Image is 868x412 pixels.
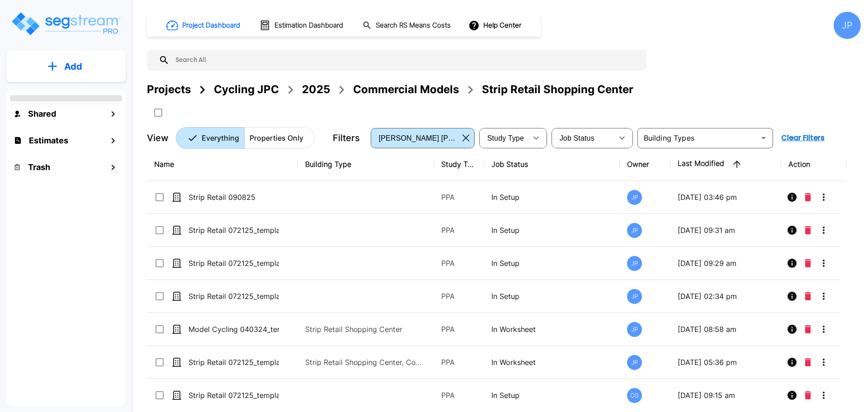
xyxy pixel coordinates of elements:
span: Study Type [487,134,524,142]
p: [DATE] 09:15 am [678,390,774,401]
p: Strip Retail Shopping Center, Commercial Property Site [305,357,427,368]
div: JP [627,289,642,304]
button: More-Options [815,188,833,206]
th: Owner [620,148,670,181]
button: More-Options [815,353,833,371]
input: Search All [170,50,642,71]
p: Strip Retail 072125_template [189,390,279,401]
p: View [147,131,169,145]
div: Projects [147,81,191,98]
th: Study Type [434,148,484,181]
button: Everything [176,127,245,149]
div: 2025 [302,81,330,98]
p: [DATE] 02:34 pm [678,291,774,302]
button: Help Center [467,17,525,34]
button: Estimation Dashboard [256,16,348,35]
div: JP [627,190,642,205]
button: Delete [801,221,815,239]
th: Action [781,148,847,181]
p: In Setup [491,192,613,203]
p: [DATE] 08:58 am [678,324,774,335]
div: JP [627,322,642,337]
button: Info [783,353,801,371]
button: Delete [801,287,815,305]
th: Job Status [484,148,620,181]
p: Filters [333,131,360,145]
p: PPA [441,192,477,203]
button: Delete [801,188,815,206]
button: More-Options [815,386,833,404]
input: Building Types [640,132,755,144]
p: Strip Retail 090825 [189,192,279,203]
p: Strip Retail 072125_template [189,291,279,302]
div: Select [553,125,613,151]
button: More-Options [815,221,833,239]
button: Open [757,132,770,144]
button: Info [783,254,801,272]
button: Delete [801,254,815,272]
p: PPA [441,357,477,368]
p: In Worksheet [491,324,613,335]
div: CG [627,388,642,403]
p: In Setup [491,291,613,302]
h1: Shared [28,108,56,120]
p: In Worksheet [491,357,613,368]
p: [DATE] 09:31 am [678,225,774,236]
button: More-Options [815,254,833,272]
button: Info [783,320,801,338]
div: JP [834,12,861,39]
h1: Estimates [29,134,68,147]
p: Strip Retail 072125_template [189,258,279,269]
button: Clear Filters [778,129,828,147]
p: In Setup [491,258,613,269]
button: Info [783,386,801,404]
button: Delete [801,386,815,404]
button: More-Options [815,320,833,338]
div: Cycling JPC [214,81,279,98]
button: Info [783,188,801,206]
p: [DATE] 09:29 am [678,258,774,269]
button: Delete [801,353,815,371]
h1: Project Dashboard [182,20,240,31]
div: Commercial Models [353,81,459,98]
h1: Estimation Dashboard [274,20,343,31]
span: Job Status [560,134,594,142]
p: PPA [441,324,477,335]
button: Info [783,287,801,305]
p: PPA [441,390,477,401]
button: SelectAll [149,104,167,122]
div: Platform [176,127,315,149]
img: Logo [10,11,121,37]
th: Name [147,148,298,181]
button: Add [6,53,126,80]
button: Delete [801,320,815,338]
p: Model Cycling 040324_template [189,324,279,335]
p: PPA [441,291,477,302]
div: JP [627,256,642,271]
button: Project Dashboard [163,15,245,35]
h1: Search RS Means Costs [376,20,451,31]
p: Strip Retail 072125_template [189,357,279,368]
p: In Setup [491,390,613,401]
p: Strip Retail 072125_template [189,225,279,236]
h1: Trash [28,161,50,173]
button: More-Options [815,287,833,305]
p: PPA [441,225,477,236]
p: Properties Only [250,133,303,143]
button: Properties Only [244,127,315,149]
p: [DATE] 03:46 pm [678,192,774,203]
button: Info [783,221,801,239]
p: PPA [441,258,477,269]
p: Everything [202,133,239,143]
div: JP [627,223,642,238]
p: In Setup [491,225,613,236]
div: Strip Retail Shopping Center [482,81,633,98]
p: Strip Retail Shopping Center [305,324,427,335]
th: Last Modified [670,148,781,181]
th: Building Type [298,148,434,181]
p: [DATE] 05:36 pm [678,357,774,368]
div: Select [481,125,527,151]
p: Add [64,60,82,73]
button: Search RS Means Costs [359,17,456,34]
div: Select [373,125,459,151]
